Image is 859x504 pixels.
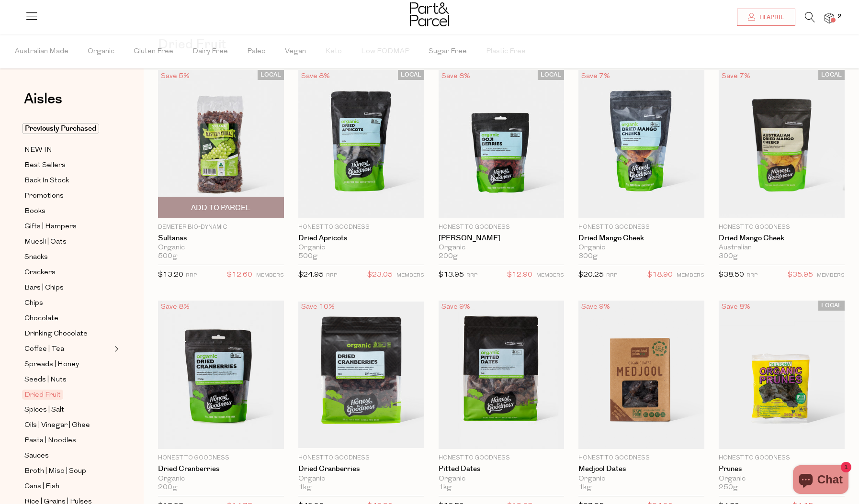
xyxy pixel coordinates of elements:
span: LOCAL [398,70,424,80]
img: Part&Parcel [410,2,449,26]
span: Pasta | Noodles [24,435,76,447]
a: Aisles [24,92,62,116]
small: MEMBERS [396,273,424,278]
small: MEMBERS [536,273,564,278]
p: Honest to Goodness [719,223,845,232]
div: Organic [158,244,284,252]
a: Prunes [719,465,845,473]
a: Seeds | Nuts [24,374,112,386]
button: Add To Parcel [158,197,284,218]
img: Pitted Dates [439,301,565,449]
span: Drinking Chocolate [24,328,88,340]
span: $12.90 [507,269,532,281]
span: Spreads | Honey [24,359,79,370]
span: Books [24,206,45,217]
small: RRP [186,273,197,278]
p: Honest to Goodness [578,223,704,232]
div: Save 8% [298,70,333,83]
span: $12.60 [227,269,252,281]
span: 500g [298,252,317,261]
span: Organic [88,35,114,68]
span: LOCAL [818,301,845,311]
span: NEW IN [24,145,52,156]
small: RRP [606,273,617,278]
a: Dried Mango Cheek [719,234,845,243]
div: Save 9% [439,301,473,314]
a: Best Sellers [24,159,112,171]
span: Vegan [285,35,306,68]
p: Honest to Goodness [439,223,565,232]
p: Honest to Goodness [298,223,424,232]
span: Back In Stock [24,175,69,187]
div: Save 8% [719,301,753,314]
a: Dried Apricots [298,234,424,243]
a: Hi April [737,9,795,26]
inbox-online-store-chat: Shopify online store chat [790,465,851,496]
span: 500g [158,252,177,261]
span: Dried Fruit [22,390,63,400]
span: 200g [158,483,177,492]
p: Honest to Goodness [578,454,704,462]
p: Honest to Goodness [439,454,565,462]
span: Crackers [24,267,56,279]
img: Sultanas [158,70,284,218]
small: MEMBERS [817,273,845,278]
small: RRP [326,273,337,278]
span: Previously Purchased [22,123,99,134]
span: Keto [325,35,342,68]
a: NEW IN [24,144,112,156]
span: $23.05 [367,269,393,281]
div: Organic [439,244,565,252]
span: Coffee | Tea [24,344,64,355]
div: Save 8% [439,70,473,83]
button: Expand/Collapse Coffee | Tea [112,343,119,355]
a: Drinking Chocolate [24,328,112,340]
span: $35.95 [788,269,813,281]
p: Honest to Goodness [158,454,284,462]
span: Chips [24,298,43,309]
small: MEMBERS [677,273,704,278]
span: Chocolate [24,313,58,325]
div: Organic [298,244,424,252]
img: Prunes [719,301,845,449]
p: Honest to Goodness [298,454,424,462]
span: $20.25 [578,271,604,279]
small: RRP [466,273,477,278]
a: Chocolate [24,313,112,325]
div: Save 5% [158,70,192,83]
div: Organic [578,475,704,483]
p: Demeter Bio-Dynamic [158,223,284,232]
span: LOCAL [258,70,284,80]
span: Promotions [24,190,64,202]
small: RRP [746,273,757,278]
a: Books [24,205,112,217]
a: Spices | Salt [24,404,112,416]
span: Best Sellers [24,160,66,171]
a: Medjool Dates [578,465,704,473]
span: Oils | Vinegar | Ghee [24,420,90,431]
div: Save 7% [719,70,753,83]
a: Sauces [24,450,112,462]
a: Back In Stock [24,175,112,187]
span: Bars | Chips [24,282,64,294]
span: Seeds | Nuts [24,374,67,386]
span: 300g [719,252,738,261]
span: 1kg [298,483,311,492]
span: LOCAL [818,70,845,80]
div: Save 10% [298,301,338,314]
span: $18.90 [647,269,673,281]
img: Dried Mango Cheek [578,70,704,218]
img: Medjool Dates [578,301,704,449]
a: Bars | Chips [24,282,112,294]
div: Organic [578,244,704,252]
span: Plastic Free [486,35,526,68]
a: Previously Purchased [24,123,112,134]
span: 300g [578,252,598,261]
a: Dried Cranberries [158,465,284,473]
div: Organic [298,475,424,483]
span: $13.20 [158,271,183,279]
a: 2 [825,13,834,23]
img: Dried Apricots [298,70,424,218]
span: Australian Made [15,35,68,68]
span: Cans | Fish [24,481,59,493]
